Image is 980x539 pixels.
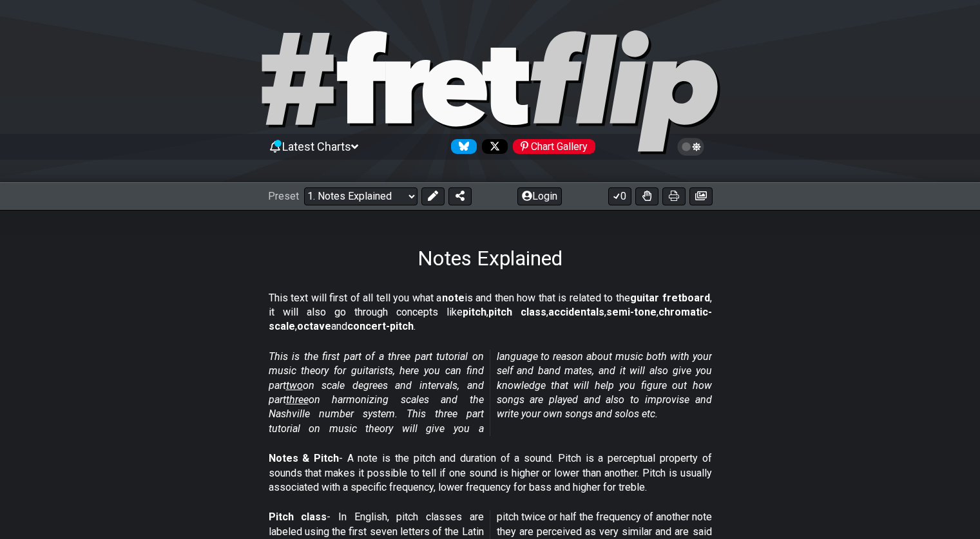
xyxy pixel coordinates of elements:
span: three [286,393,309,406]
span: two [286,379,303,392]
button: Login [517,187,562,205]
strong: note [442,292,465,304]
strong: Notes & Pitch [269,452,339,464]
span: Toggle light / dark theme [684,141,698,153]
button: Edit Preset [421,187,445,205]
p: - A note is the pitch and duration of a sound. Pitch is a perceptual property of sounds that make... [269,451,712,495]
span: Preset [268,190,299,202]
strong: Pitch class [269,511,327,523]
p: This text will first of all tell you what a is and then how that is related to the , it will also... [269,291,712,334]
select: Preset [304,187,418,205]
strong: octave [297,320,331,332]
strong: concert-pitch [347,320,414,332]
strong: accidentals [548,306,604,318]
a: #fretflip at Pinterest [508,139,595,154]
button: Create image [689,187,713,205]
button: Toggle Dexterity for all fretkits [635,187,658,205]
button: 0 [608,187,631,205]
button: Share Preset [448,187,472,205]
strong: semi-tone [606,306,657,318]
em: This is the first part of a three part tutorial on music theory for guitarists, here you can find... [269,350,712,435]
a: Follow #fretflip at X [477,139,508,154]
span: Latest Charts [282,140,351,153]
strong: guitar fretboard [630,292,710,304]
strong: pitch [463,306,486,318]
a: Follow #fretflip at Bluesky [446,139,477,154]
strong: pitch class [488,306,546,318]
h1: Notes Explained [418,246,562,270]
div: Chart Gallery [513,139,595,154]
button: Print [662,187,686,205]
